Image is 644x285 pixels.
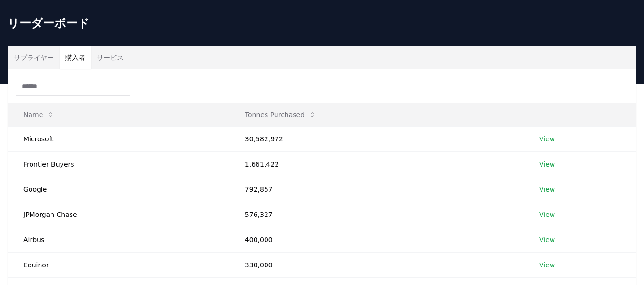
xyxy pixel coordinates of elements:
[230,126,524,151] td: 30,582,972
[8,252,230,277] td: Equinor
[230,227,524,252] td: 400,000
[8,126,230,151] td: Microsoft
[8,177,230,202] td: Google
[65,54,85,61] font: 購入者
[14,54,54,61] font: サプライヤー
[8,15,90,30] font: リーダーボード
[230,202,524,227] td: 576,327
[97,54,123,61] font: サービス
[539,185,555,194] a: View
[230,252,524,277] td: 330,000
[8,151,230,177] td: Frontier Buyers
[539,210,555,219] a: View
[8,202,230,227] td: JPMorgan Chase
[539,260,555,270] a: View
[230,177,524,202] td: 792,857
[539,159,555,169] a: View
[16,105,62,124] button: Name
[230,151,524,177] td: 1,661,422
[237,105,324,124] button: Tonnes Purchased
[539,134,555,144] a: View
[539,235,555,245] a: View
[8,227,230,252] td: Airbus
